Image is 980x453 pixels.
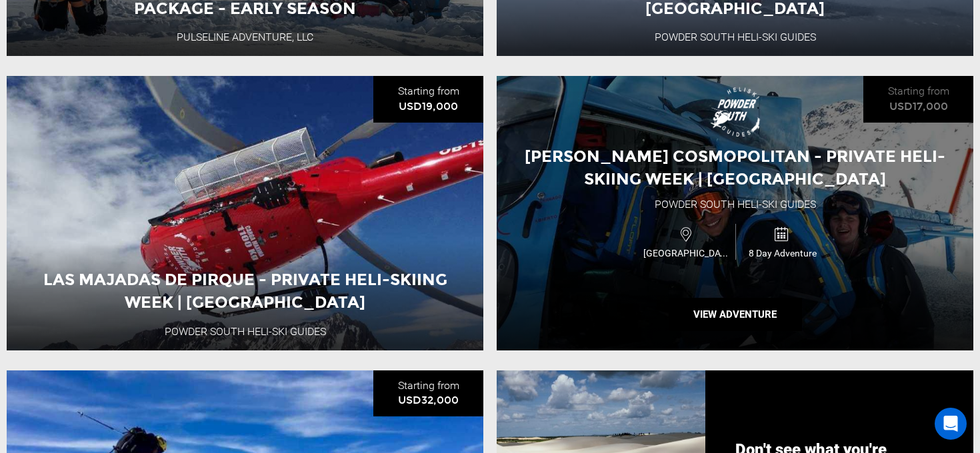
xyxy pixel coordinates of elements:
span: [GEOGRAPHIC_DATA] [640,246,735,260]
span: [PERSON_NAME] Cosmopolitan - Private Heli-Skiing Week | [GEOGRAPHIC_DATA] [525,147,945,189]
div: Open Intercom Messenger [935,408,967,440]
img: images [709,85,762,139]
span: 8 Day Adventure [736,246,831,260]
button: View Adventure [669,298,802,331]
div: Powder South Heli-Ski Guides [655,197,816,213]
